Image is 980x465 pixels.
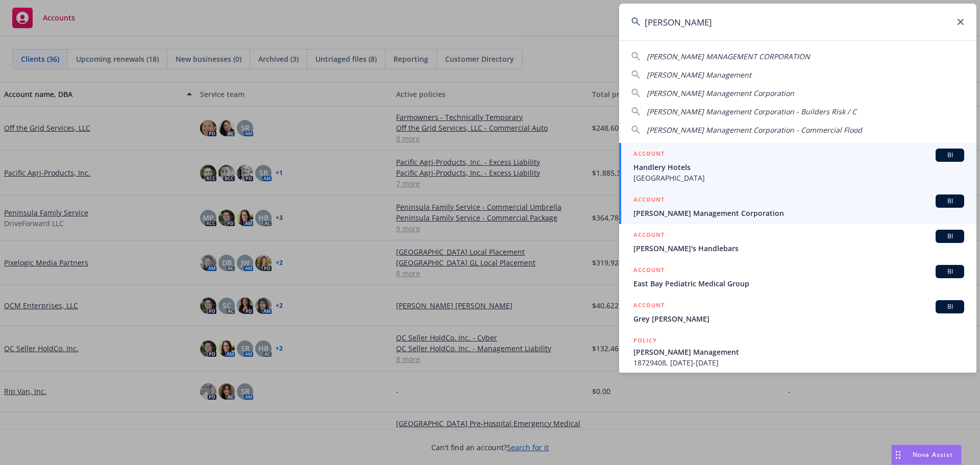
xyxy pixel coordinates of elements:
[633,208,964,218] span: [PERSON_NAME] Management Corporation
[647,88,794,98] span: [PERSON_NAME] Management Corporation
[633,194,665,207] h5: ACCOUNT
[647,70,751,80] span: [PERSON_NAME] Management
[633,162,964,173] span: Handlery Hotels
[633,347,964,357] span: [PERSON_NAME] Management
[633,357,964,368] span: 18729408, [DATE]-[DATE]
[940,267,960,276] span: BI
[940,151,960,160] span: BI
[633,335,657,346] h5: POLICY
[619,189,976,224] a: ACCOUNTBI[PERSON_NAME] Management Corporation
[619,143,976,189] a: ACCOUNTBIHandlery Hotels[GEOGRAPHIC_DATA]
[647,125,862,135] span: [PERSON_NAME] Management Corporation - Commercial Flood
[619,224,976,259] a: ACCOUNTBI[PERSON_NAME]'s Handlebars
[633,265,665,277] h5: ACCOUNT
[633,243,964,254] span: [PERSON_NAME]'s Handlebars
[891,445,962,465] button: Nova Assist
[633,313,964,324] span: Grey [PERSON_NAME]
[619,259,976,295] a: ACCOUNTBIEast Bay Pediatric Medical Group
[892,445,904,464] div: Drag to move
[913,450,953,459] span: Nova Assist
[633,230,665,242] h5: ACCOUNT
[940,197,960,206] span: BI
[633,173,964,183] span: [GEOGRAPHIC_DATA]
[647,107,856,116] span: [PERSON_NAME] Management Corporation - Builders Risk / C
[633,300,665,312] h5: ACCOUNT
[647,52,810,61] span: [PERSON_NAME] MANAGEMENT CORPORATION
[619,4,976,40] input: Search...
[940,232,960,241] span: BI
[619,330,976,374] a: POLICY[PERSON_NAME] Management18729408, [DATE]-[DATE]
[633,278,964,289] span: East Bay Pediatric Medical Group
[940,302,960,311] span: BI
[633,149,665,161] h5: ACCOUNT
[619,295,976,330] a: ACCOUNTBIGrey [PERSON_NAME]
